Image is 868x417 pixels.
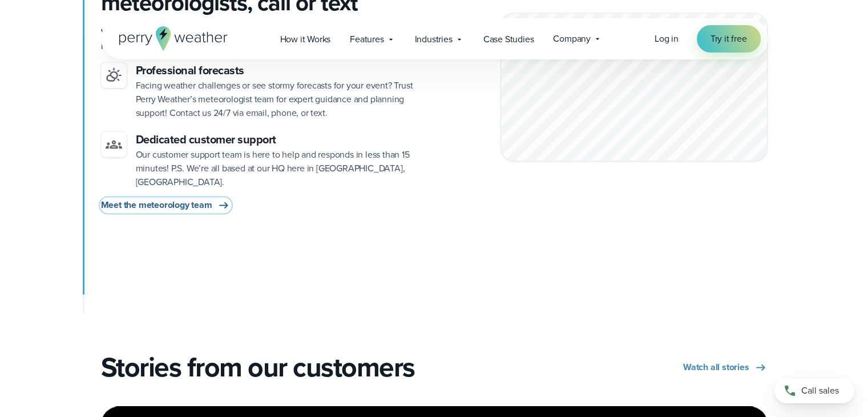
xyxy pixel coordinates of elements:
span: Industries [415,33,453,46]
span: Meet the meteorology team [101,198,212,212]
a: Watch all stories [683,360,768,374]
a: Log in [655,32,679,46]
h4: Dedicated customer support [136,131,425,148]
span: Watch all stories [683,360,749,374]
p: Our customer support team is here to help and responds in less than 15 minutes! P.S. We’re all ba... [136,148,425,189]
a: Try it free [697,25,761,53]
span: Case Studies [483,33,534,46]
span: Company [553,32,591,46]
span: How it Works [280,33,331,46]
a: Call sales [774,378,854,403]
span: Log in [655,32,679,45]
a: Meet the meteorology team [101,198,231,212]
h4: Professional forecasts [136,62,425,79]
a: Case Studies [474,27,544,51]
span: Try it free [710,32,747,46]
a: How it Works [271,27,341,51]
span: Features [350,33,383,46]
p: Facing weather challenges or see stormy forecasts for your event? Trust Perry Weather’s meteorolo... [136,79,425,120]
span: Call sales [801,384,839,398]
h2: Stories from our customers [101,351,427,383]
